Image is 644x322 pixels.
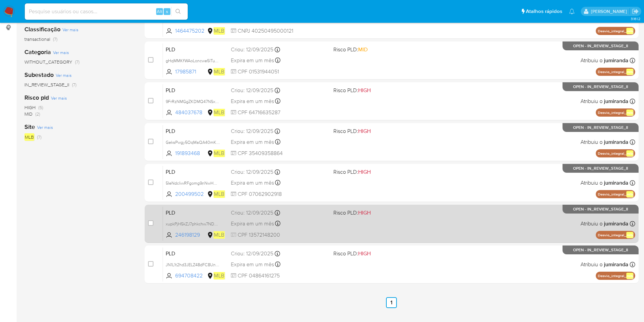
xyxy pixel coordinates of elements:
p: juliane.miranda@mercadolivre.com [591,8,629,15]
span: 3.161.2 [631,16,641,21]
a: Notificações [569,9,575,14]
span: Atalhos rápidos [526,8,562,15]
span: Alt [157,8,162,15]
input: Pesquise usuários ou casos... [25,7,188,16]
a: Sair [632,8,639,15]
span: s [166,8,168,15]
button: search-icon [171,7,185,16]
